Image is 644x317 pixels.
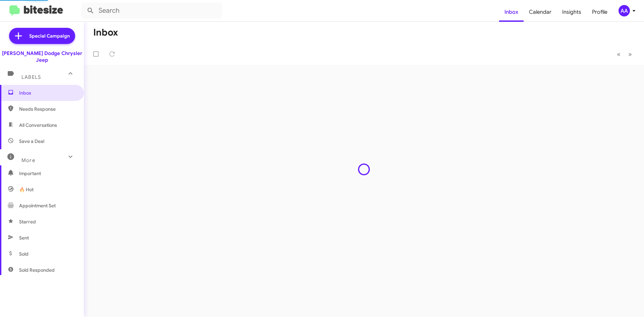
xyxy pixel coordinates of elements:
[29,33,70,39] span: Special Campaign
[587,2,613,22] a: Profile
[628,50,632,58] span: »
[19,170,76,177] span: Important
[19,122,57,128] span: All Conversations
[19,234,29,241] span: Sent
[19,90,76,96] span: Inbox
[613,5,637,16] button: AA
[19,202,56,209] span: Appointment Set
[624,47,636,61] button: Next
[19,251,29,257] span: Sold
[81,3,222,19] input: Search
[613,47,636,61] nav: Page navigation example
[557,2,587,22] a: Insights
[93,27,118,38] h1: Inbox
[613,47,625,61] button: Previous
[21,157,35,163] span: More
[9,28,75,44] a: Special Campaign
[619,5,630,16] div: AA
[524,2,557,22] a: Calendar
[499,2,524,22] a: Inbox
[19,106,76,112] span: Needs Response
[19,186,34,193] span: 🔥 Hot
[19,138,44,145] span: Save a Deal
[19,267,55,273] span: Sold Responded
[21,74,41,80] span: Labels
[19,218,36,225] span: Starred
[617,50,621,58] span: «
